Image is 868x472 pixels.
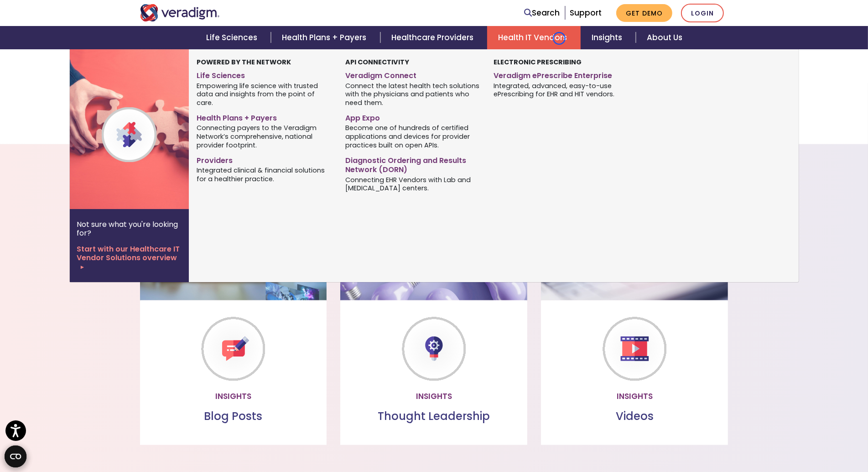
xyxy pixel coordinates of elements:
[345,123,480,150] span: Become one of hundreds of certified applications and devices for provider practices built on open...
[271,26,380,49] a: Health Plans + Payers
[616,4,672,22] a: Get Demo
[197,58,291,67] strong: Powered by the Network
[345,152,480,175] a: Diagnostic Ordering and Results Network (DORN)
[197,165,331,183] span: Integrated clinical & financial solutions for a healthier practice.
[693,407,857,461] iframe: Drift Chat Widget
[494,58,582,67] strong: Electronic Prescribing
[147,410,320,423] h3: Blog Posts
[147,390,320,403] p: Insights
[681,4,724,22] a: Login
[77,220,182,237] p: Not sure what you're looking for?
[525,7,560,19] a: Search
[487,26,581,49] a: Health IT Vendors
[140,4,220,21] img: Veradigm logo
[197,110,331,123] a: Health Plans + Payers
[636,26,693,49] a: About Us
[345,68,480,81] a: Veradigm Connect
[195,26,271,49] a: Life Sciences
[348,390,520,403] p: Insights
[494,81,628,99] span: Integrated, advanced, easy-to-use ePrescribing for EHR and HIT vendors.
[494,68,628,81] a: Veradigm ePrescribe Enterprise
[70,49,217,209] img: Veradigm Network
[348,410,520,423] h3: Thought Leadership
[197,81,331,107] span: Empowering life science with trusted data and insights from the point of care.
[345,175,480,193] span: Connecting EHR Vendors with Lab and [MEDICAL_DATA] centers.
[77,245,182,271] a: Start with our Healthcare IT Vendor Solutions overview
[345,58,409,67] strong: API Connectivity
[570,7,602,18] a: Support
[345,110,480,123] a: App Expo
[197,152,331,166] a: Providers
[345,81,480,107] span: Connect the latest health tech solutions with the physicians and patients who need them.
[5,446,26,467] button: Open CMP widget
[548,410,721,423] h3: Videos
[197,68,331,81] a: Life Sciences
[197,123,331,150] span: Connecting payers to the Veradigm Network’s comprehensive, national provider footprint.
[581,26,636,49] a: Insights
[380,26,487,49] a: Healthcare Providers
[548,390,721,403] p: Insights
